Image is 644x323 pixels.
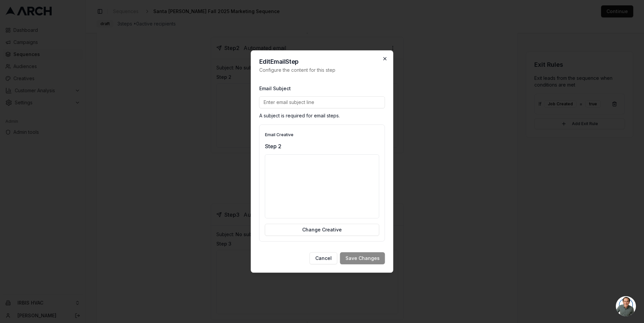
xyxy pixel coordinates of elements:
[259,112,385,119] p: A subject is required for email steps.
[259,67,385,73] p: Configure the content for this step
[265,132,293,137] label: Email Creative
[259,86,291,91] label: Email Subject
[259,96,385,108] input: Enter email subject line
[265,224,379,236] button: Change Creative
[310,252,337,264] button: Cancel
[265,142,379,150] p: Step 2
[259,59,385,65] h2: Edit Email Step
